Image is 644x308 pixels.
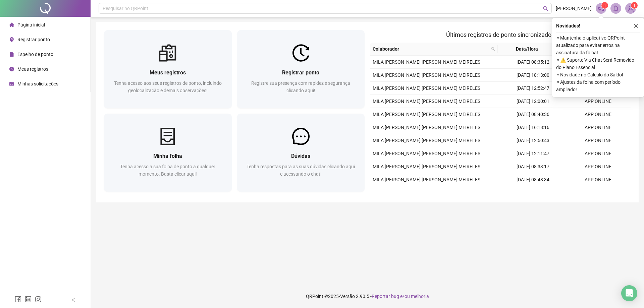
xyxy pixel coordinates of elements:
td: [DATE] 12:52:47 [500,82,566,95]
footer: QRPoint © 2025 - 2.90.5 - [91,285,644,308]
span: Registre sua presença com rapidez e segurança clicando aqui! [251,80,350,93]
span: Versão [340,294,355,299]
span: MILA [PERSON_NAME] [PERSON_NAME] MEIRELES [373,72,480,78]
span: Tenha respostas para as suas dúvidas clicando aqui e acessando o chat! [247,164,355,177]
span: facebook [15,296,21,303]
td: [DATE] 08:48:34 [500,173,566,186]
span: MILA [PERSON_NAME] [PERSON_NAME] MEIRELES [373,85,480,91]
span: MILA [PERSON_NAME] [PERSON_NAME] MEIRELES [373,138,480,143]
span: MILA [PERSON_NAME] [PERSON_NAME] MEIRELES [373,125,480,130]
span: Data/Hora [500,45,554,53]
span: clock-circle [9,67,14,71]
td: APP ONLINE [566,186,631,199]
span: Página inicial [17,22,45,27]
td: APP ONLINE [566,108,631,121]
td: [DATE] 16:18:16 [500,121,566,134]
span: MILA [PERSON_NAME] [PERSON_NAME] MEIRELES [373,112,480,117]
span: schedule [9,81,14,86]
span: MILA [PERSON_NAME] [PERSON_NAME] MEIRELES [373,177,480,182]
span: MILA [PERSON_NAME] [PERSON_NAME] MEIRELES [373,164,480,169]
th: Data/Hora [498,43,562,56]
td: [DATE] 08:33:17 [500,160,566,173]
span: Colaborador [373,45,488,53]
span: file [9,52,14,57]
img: 84745 [626,3,636,13]
td: [DATE] 08:35:12 [500,56,566,69]
a: Minha folhaTenha acesso a sua folha de ponto a qualquer momento. Basta clicar aqui! [104,114,232,192]
span: environment [9,37,14,42]
span: bell [613,5,619,11]
span: 1 [633,3,636,8]
span: left [71,298,76,302]
sup: Atualize o seu contato no menu Meus Dados [631,2,638,9]
td: APP ONLINE [566,134,631,147]
span: search [490,44,496,54]
span: Reportar bug e/ou melhoria [372,294,429,299]
a: Meus registrosTenha acesso aos seus registros de ponto, incluindo geolocalização e demais observa... [104,30,232,108]
span: Meus registros [17,66,48,72]
span: instagram [35,296,42,303]
span: close [634,23,638,28]
span: Novidades ! [556,22,580,29]
span: Minha folha [153,153,182,159]
span: Meus registros [150,69,186,76]
span: Espelho de ponto [17,52,53,57]
td: APP ONLINE [566,121,631,134]
a: DúvidasTenha respostas para as suas dúvidas clicando aqui e acessando o chat! [237,114,365,192]
span: Registrar ponto [282,69,319,76]
td: APP ONLINE [566,147,631,160]
span: Dúvidas [291,153,310,159]
sup: 1 [601,2,608,9]
span: search [543,6,548,11]
td: [DATE] 12:17:09 [500,186,566,199]
td: [DATE] 12:11:47 [500,147,566,160]
div: Open Intercom Messenger [621,285,637,301]
span: home [9,22,14,27]
span: ⚬ ⚠️ Suporte Via Chat Será Removido do Plano Essencial [556,56,640,71]
span: search [491,47,495,51]
span: Tenha acesso a sua folha de ponto a qualquer momento. Basta clicar aqui! [120,164,215,177]
span: Últimos registros de ponto sincronizados [446,31,554,38]
span: ⚬ Ajustes da folha com período ampliado! [556,78,640,93]
span: 1 [604,3,606,8]
td: [DATE] 12:00:01 [500,95,566,108]
span: ⚬ Mantenha o aplicativo QRPoint atualizado para evitar erros na assinatura da folha! [556,34,640,56]
td: APP ONLINE [566,95,631,108]
span: notification [598,5,604,11]
span: Registrar ponto [17,37,50,42]
span: MILA [PERSON_NAME] [PERSON_NAME] MEIRELES [373,151,480,156]
span: ⚬ Novidade no Cálculo do Saldo! [556,71,640,78]
td: APP ONLINE [566,160,631,173]
td: [DATE] 08:40:36 [500,108,566,121]
span: MILA [PERSON_NAME] [PERSON_NAME] MEIRELES [373,59,480,65]
span: linkedin [25,296,32,303]
td: [DATE] 12:50:43 [500,134,566,147]
td: APP ONLINE [566,173,631,186]
td: [DATE] 18:13:00 [500,69,566,82]
span: [PERSON_NAME] [556,5,592,12]
span: MILA [PERSON_NAME] [PERSON_NAME] MEIRELES [373,99,480,104]
span: Minhas solicitações [17,81,58,86]
span: Tenha acesso aos seus registros de ponto, incluindo geolocalização e demais observações! [114,80,222,93]
a: Registrar pontoRegistre sua presença com rapidez e segurança clicando aqui! [237,30,365,108]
